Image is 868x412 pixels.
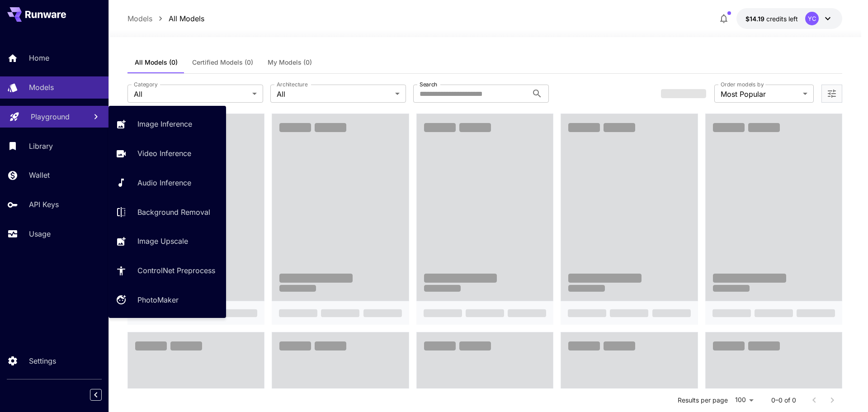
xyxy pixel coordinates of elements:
p: Library [29,141,53,152]
label: Order models by [721,81,764,88]
a: ControlNet Preprocess [108,260,226,282]
div: YC [805,12,819,25]
p: Audio Inference [137,177,191,188]
p: Image Inference [137,118,192,129]
p: Playground [31,111,70,122]
a: Audio Inference [108,172,226,194]
p: Settings [29,355,56,366]
a: Image Inference [108,113,226,135]
button: Collapse sidebar [90,389,102,401]
div: $14.1885 [745,14,798,24]
p: Wallet [29,170,50,180]
label: Category [134,81,158,88]
div: 100 [731,393,757,407]
p: Video Inference [137,148,191,159]
span: All [134,89,249,99]
p: 0–0 of 0 [771,396,796,405]
p: Models [29,82,54,93]
p: Image Upscale [137,236,188,246]
a: PhotoMaker [108,289,226,311]
span: $14.19 [745,15,766,23]
label: Search [420,81,437,88]
span: My Models (0) [268,58,312,66]
p: API Keys [29,199,59,210]
p: ControlNet Preprocess [137,265,215,276]
a: Background Removal [108,201,226,223]
label: Architecture [277,81,307,88]
span: Most Popular [721,89,799,99]
span: credits left [766,15,798,23]
button: Open more filters [826,88,837,99]
p: Background Removal [137,207,210,218]
p: All Models [169,13,204,24]
span: All Models (0) [135,58,178,66]
span: Certified Models (0) [192,58,253,66]
button: $14.1885 [736,8,842,29]
span: All [277,89,392,99]
p: Results per page [678,396,728,405]
p: Models [127,13,152,24]
p: PhotoMaker [137,294,179,305]
div: Collapse sidebar [97,387,108,403]
p: Home [29,52,49,63]
nav: breadcrumb [127,13,204,24]
a: Video Inference [108,142,226,165]
p: Usage [29,228,51,239]
a: Image Upscale [108,230,226,252]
